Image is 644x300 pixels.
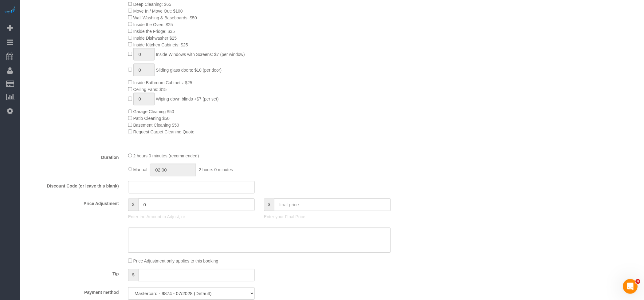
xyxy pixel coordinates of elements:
p: Enter the Amount to Adjust, or [128,214,255,220]
label: Discount Code (or leave this blank) [22,181,124,189]
span: Wall Washing & Baseboards: $50 [133,15,197,20]
span: Inside the Fridge: $35 [133,29,175,34]
iframe: Intercom live chat [623,279,638,294]
span: Manual [133,167,147,172]
span: Deep Cleaning: $65 [133,2,171,7]
span: Inside Dishwasher $25 [133,36,177,41]
span: 2 hours 0 minutes [199,167,233,172]
span: Basement Cleaning $50 [133,123,179,128]
img: Automaid Logo [4,6,16,15]
label: Tip [22,269,124,277]
span: $ [128,269,138,282]
span: Sliding glass doors: $10 (per door) [156,68,222,73]
span: Inside Bathroom Cabinets: $25 [133,81,192,85]
label: Price Adjustment [22,199,124,207]
span: $ [264,199,274,211]
span: Inside Kitchen Cabinets: $25 [133,42,188,47]
label: Duration [22,152,124,161]
span: Price Adjustment only applies to this booking [133,259,218,264]
label: Payment method [22,287,124,296]
span: Move In / Move Out: $100 [133,9,183,14]
span: 2 hours 0 minutes (recommended) [133,154,199,159]
p: Enter your Final Price [264,214,391,220]
span: Ceiling Fans: $15 [133,87,167,92]
span: Garage Cleaning $50 [133,109,174,114]
span: Wiping down blinds +$7 (per set) [156,97,219,102]
input: final price [274,199,391,211]
span: Inside Windows with Screens: $7 (per window) [156,52,245,57]
span: Request Carpet Cleaning Quote [133,130,194,135]
span: Inside the Oven: $25 [133,22,173,27]
span: 4 [636,279,641,284]
span: $ [128,199,138,211]
span: Patio Cleaning $50 [133,116,170,121]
